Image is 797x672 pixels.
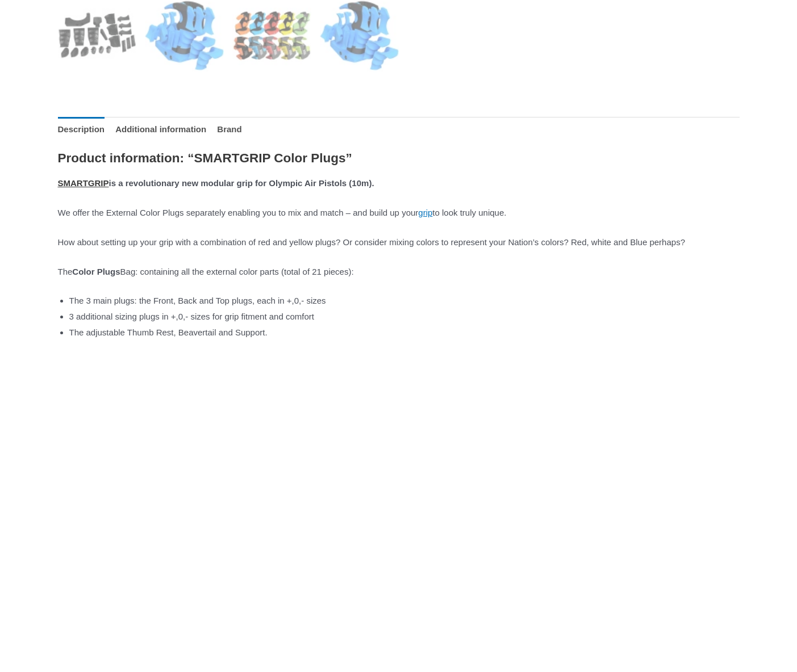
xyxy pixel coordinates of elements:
[58,264,740,280] p: The Bag: containing all the external color parts (total of 21 pieces):
[58,178,374,188] strong: is a revolutionary new modular grip for Olympic Air Pistols (10m).
[69,309,740,325] li: 3 additional sizing plugs in +,0,- sizes for grip fitment and comfort
[58,234,740,250] p: How about setting up your grip with a combination of red and yellow plugs? Or consider mixing col...
[58,205,740,221] p: We offer the External Color Plugs separately enabling you to mix and match – and build up your to...
[69,325,740,341] li: The adjustable Thumb Rest, Beavertail and Support.
[418,208,432,217] a: grip
[115,117,206,141] a: Additional information
[217,117,241,141] a: Brand
[58,117,105,141] a: Description
[69,293,740,309] li: The 3 main plugs: the Front, Back and Top plugs, each in +,0,- sizes
[72,267,120,276] strong: Color Plugs
[58,178,109,188] a: SMARTGRIP
[58,151,352,165] strong: Product information: “SMARTGRIP Color Plugs”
